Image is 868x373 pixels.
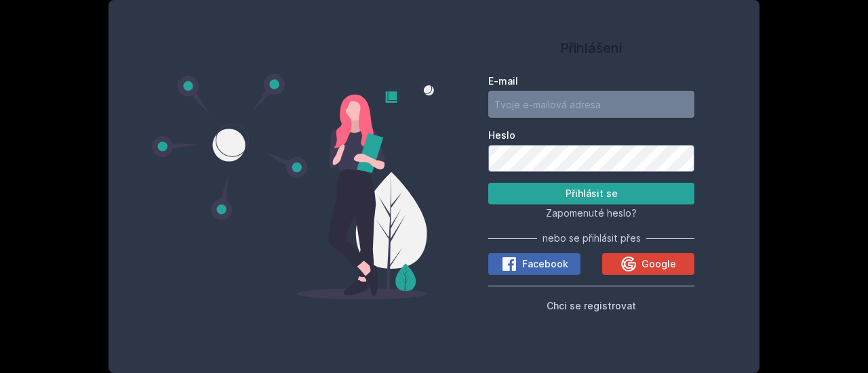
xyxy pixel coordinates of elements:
[542,232,641,245] span: nebo se přihlásit přes
[547,300,636,311] span: Chci se registrovat
[547,297,636,313] button: Chci se registrovat
[488,91,694,118] input: Tvoje e-mailová adresa
[488,183,694,204] button: Přihlásit se
[488,38,694,58] h1: Přihlášení
[642,257,676,271] span: Google
[522,257,568,271] span: Facebook
[488,74,694,88] label: E-mail
[546,207,637,219] span: Zapomenuté heslo?
[488,253,580,275] button: Facebook
[488,129,694,142] label: Heslo
[602,253,694,275] button: Google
